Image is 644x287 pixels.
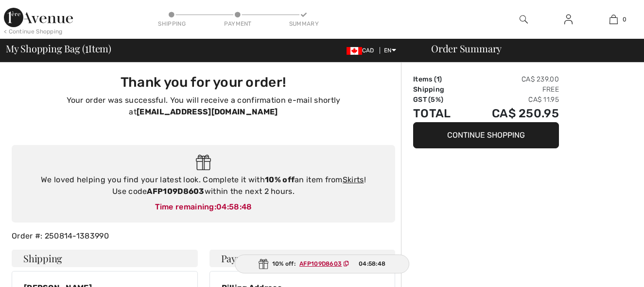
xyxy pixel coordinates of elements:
span: My Shopping Bag ( Item) [6,44,111,53]
img: My Info [564,14,573,25]
img: My Bag [609,14,618,25]
h4: Shipping [12,250,198,267]
span: CAD [347,47,378,54]
a: Skirts [343,175,364,184]
strong: AFP109D8603 [147,187,204,196]
td: CA$ 250.95 [466,105,559,122]
a: 0 [592,14,636,25]
div: 10% off: [235,255,410,273]
p: Your order was successful. You will receive a confirmation e-mail shortly at [17,95,389,118]
iframe: Opens a widget where you can find more information [582,258,634,282]
span: 0 [623,15,627,24]
span: 04:58:48 [359,259,385,268]
img: search the website [520,14,528,25]
div: Summary [289,19,318,28]
h3: Thank you for your order! [17,74,389,91]
div: < Continue Shopping [4,27,63,36]
img: Gift.svg [259,259,268,269]
div: Shipping [157,19,187,28]
img: Canadian Dollar [347,47,362,55]
ins: AFP109D8603 [299,260,342,267]
span: EN [384,47,396,54]
div: Time remaining: [21,201,385,213]
td: Free [466,84,559,95]
div: Order #: 250814-1383990 [6,230,401,242]
td: CA$ 239.00 [466,74,559,84]
span: 1 [85,41,88,54]
td: Shipping [413,84,466,95]
strong: 10% off [265,175,295,184]
strong: [EMAIL_ADDRESS][DOMAIN_NAME] [137,107,278,116]
td: Items ( ) [413,74,466,84]
span: 04:58:48 [216,202,252,211]
td: CA$ 11.95 [466,95,559,105]
td: Total [413,105,466,122]
button: Continue Shopping [413,122,559,148]
td: GST (5%) [413,95,466,105]
img: 1ère Avenue [4,8,73,27]
h4: Payment [209,250,396,267]
img: Gift.svg [196,155,211,171]
div: Payment [223,19,252,28]
div: We loved helping you find your latest look. Complete it with an item from ! Use code within the n... [21,174,385,197]
a: Sign In [557,14,580,26]
div: Order Summary [419,44,638,53]
span: 1 [436,75,439,83]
